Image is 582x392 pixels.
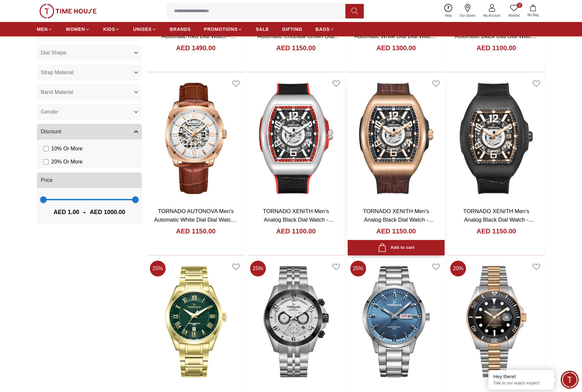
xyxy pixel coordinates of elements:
img: TORNADO XENITH Men's Analog Black Dial Watch - T25301-RLDB [348,75,445,202]
a: Our Stores [456,3,479,19]
div: Hey there! [493,373,549,380]
button: Dial Shape [37,45,142,61]
div: Add to cart [378,243,414,252]
a: TORNADO XENITH Men's Analog Black Dial Watch - T25301-SLBBR [263,208,334,231]
span: Discount [41,128,61,136]
span: - [79,207,90,217]
img: ... [39,4,97,18]
span: 25 % [250,261,266,276]
h4: AED 1150.00 [376,227,416,236]
span: Wishlist [506,13,522,18]
img: Tornado CLASSIC ANALOG Men's Analog Green Dial Watch - T8007-GBGH [147,258,244,385]
img: TORNADO XENITH Men's Analog Black Dial Watch - T25301-BLBB [448,75,545,202]
span: UNISEX [133,26,151,33]
span: 10 % Or More [51,145,82,153]
span: Dial Shape [41,49,66,57]
h4: AED 1100.00 [477,43,516,53]
span: My Account [481,13,503,18]
div: Chat Widget [561,371,579,389]
span: WOMEN [66,26,85,33]
h4: AED 1300.00 [376,43,416,53]
span: Help [442,13,454,18]
img: TORNADO AUTONOVA Men's Automatic White Dial Dial Watch - T7316-RLDW [147,75,244,202]
span: BAGS [315,26,330,33]
span: Strap Material [41,69,74,76]
a: MEN [37,23,53,35]
a: BAGS [315,23,335,35]
button: Gender [37,104,142,120]
button: My Bag [524,3,543,19]
a: WOMEN [66,23,90,35]
h4: AED 1150.00 [176,227,216,236]
span: BRANDS [170,26,191,33]
button: Price [37,172,142,188]
img: Tornado CELESTIA CHRONO Men's Chronograph White Dial Watch - T3149B-YBSW [247,258,345,385]
span: 25 % [350,261,366,276]
a: GIFTING [282,23,302,35]
button: Discount [37,124,142,140]
a: TORNADO AUTONOVA Men's Automatic White Dial Dial Watch - T7316-RLDW [154,208,238,231]
span: Gender [41,108,58,116]
img: Tornado SPECTRA ANALOG Men's Analog Blue Dial Watch - T23001-SBSL [348,258,445,385]
a: KIDS [103,23,120,35]
span: GIFTING [282,26,302,33]
img: Tornado LUMINA ANALOG Men's Analog Onyx Black Dial Watch - T22001-KBKB [448,258,545,385]
a: PROMOTIONS [204,23,243,35]
span: 20 % [450,261,466,276]
span: AED 1.00 [54,207,79,217]
h4: AED 1100.00 [276,227,316,236]
span: MEN [37,26,48,33]
span: Band Material [41,88,73,96]
span: My Bag [525,12,541,17]
a: UNISEX [133,23,156,35]
p: Talk to our watch expert! [493,381,549,386]
span: 0 [517,3,522,8]
a: BRANDS [170,23,191,35]
a: 0Wishlist [504,3,524,19]
span: PROMOTIONS [204,26,238,33]
a: Help [441,3,456,19]
h4: AED 1490.00 [176,43,216,53]
input: 20% Or More [43,159,49,164]
span: AED 1000.00 [90,207,125,217]
span: 20 % Or More [51,158,82,166]
input: 10% Or More [43,146,49,151]
img: TORNADO XENITH Men's Analog Black Dial Watch - T25301-SLBBR [247,75,345,202]
h4: AED 1150.00 [477,227,516,236]
a: SALE [256,23,269,35]
span: Price [41,176,53,184]
span: KIDS [103,26,115,33]
button: Band Material [37,84,142,100]
a: TORNADO XENITH Men's Analog Black Dial Watch - T25301-BLBB [463,208,534,231]
span: 25 % [150,261,166,276]
a: TORNADO XENITH Men's Analog Black Dial Watch - T25301-RLDB [363,208,434,231]
button: Strap Material [37,65,142,80]
button: Add to cart [348,240,445,255]
h4: AED 1150.00 [276,43,316,53]
span: Our Stores [457,13,478,18]
span: SALE [256,26,269,33]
